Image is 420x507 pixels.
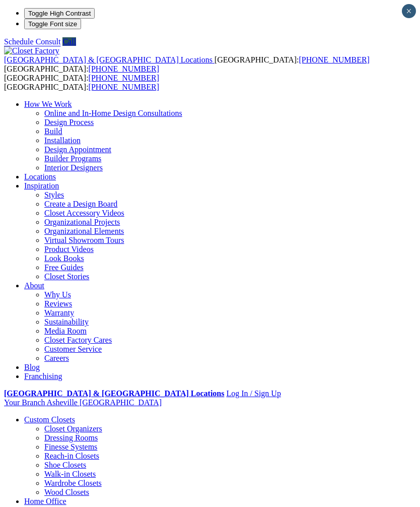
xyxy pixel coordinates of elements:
a: [PHONE_NUMBER] [89,65,159,73]
a: Home Office [24,497,66,505]
a: Log In / Sign Up [226,389,281,398]
a: Sustainability [44,318,89,326]
a: Build [44,127,62,136]
a: Create a Design Board [44,200,117,208]
a: [GEOGRAPHIC_DATA] & [GEOGRAPHIC_DATA] Locations [4,389,224,398]
img: Closet Factory [4,46,59,55]
a: Look Books [44,254,84,263]
a: Product Videos [44,245,94,254]
a: Careers [44,354,69,362]
a: Closet Factory Cares [44,336,112,344]
a: Dressing Rooms [44,433,98,442]
a: About [24,281,44,290]
a: Custom Closets [24,415,75,424]
span: Your Branch [4,398,45,407]
a: [GEOGRAPHIC_DATA] & [GEOGRAPHIC_DATA] Locations [4,55,215,64]
span: [GEOGRAPHIC_DATA]: [GEOGRAPHIC_DATA]: [4,74,159,91]
span: [GEOGRAPHIC_DATA] & [GEOGRAPHIC_DATA] Locations [4,55,213,64]
a: Wood Closets [44,488,89,496]
a: Locations [24,172,56,181]
span: [GEOGRAPHIC_DATA]: [GEOGRAPHIC_DATA]: [4,55,370,73]
a: Why Us [44,290,71,299]
a: Reach-in Closets [44,452,99,460]
button: Toggle Font size [24,19,81,29]
a: Design Process [44,118,94,126]
a: Wardrobe Closets [44,479,102,487]
button: Close [402,4,416,18]
a: Closet Stories [44,272,89,281]
span: Toggle Font size [28,20,77,28]
button: Toggle High Contrast [24,8,95,19]
a: Call [62,37,76,46]
a: Closet Accessory Videos [44,209,124,217]
a: Closet Organizers [44,424,102,433]
a: Inspiration [24,181,59,190]
span: Asheville [GEOGRAPHIC_DATA] [47,398,162,407]
a: Organizational Elements [44,227,124,235]
a: Your Branch Asheville [GEOGRAPHIC_DATA] [4,398,162,407]
a: Schedule Consult [4,37,60,46]
a: Customer Service [44,345,102,353]
a: [PHONE_NUMBER] [89,83,159,91]
a: Franchising [24,372,62,381]
a: Organizational Projects [44,218,120,226]
a: Virtual Showroom Tours [44,236,124,244]
span: Toggle High Contrast [28,10,91,17]
a: Reviews [44,299,72,308]
a: Blog [24,363,40,371]
a: Warranty [44,308,74,317]
a: Walk-in Closets [44,470,96,478]
a: Free Guides [44,263,84,272]
a: Finesse Systems [44,442,97,451]
a: How We Work [24,100,72,108]
a: [PHONE_NUMBER] [89,74,159,82]
a: Builder Programs [44,154,101,163]
a: Shoe Closets [44,461,86,469]
a: Design Appointment [44,145,111,154]
a: Styles [44,191,64,199]
a: Online and In-Home Design Consultations [44,109,182,117]
a: Installation [44,136,81,145]
a: Media Room [44,327,87,335]
a: [PHONE_NUMBER] [299,55,369,64]
a: Interior Designers [44,163,103,172]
